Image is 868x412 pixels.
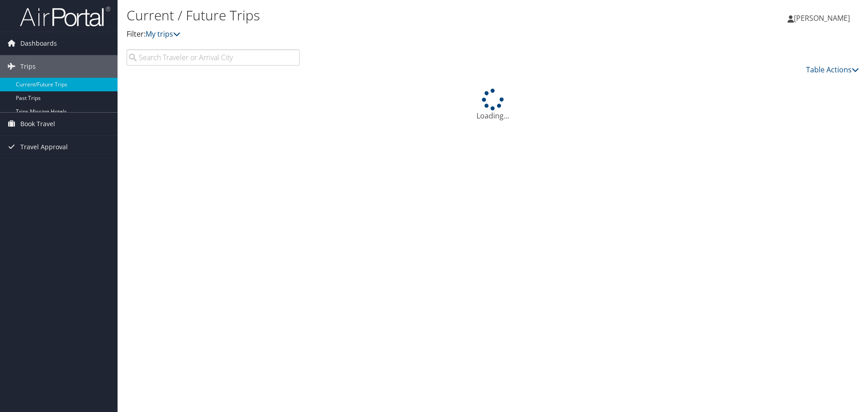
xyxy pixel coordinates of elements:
span: Book Travel [20,113,55,135]
div: Loading... [127,89,859,121]
input: Search Traveler or Arrival City [127,49,300,66]
span: Travel Approval [20,136,68,158]
a: Table Actions [806,65,859,75]
span: Trips [20,55,36,78]
img: airportal-logo.png [20,6,110,27]
a: My trips [146,29,180,39]
a: [PERSON_NAME] [788,5,859,32]
p: Filter: [127,28,615,40]
span: [PERSON_NAME] [794,13,850,23]
span: Dashboards [20,32,57,55]
h1: Current / Future Trips [127,6,615,25]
